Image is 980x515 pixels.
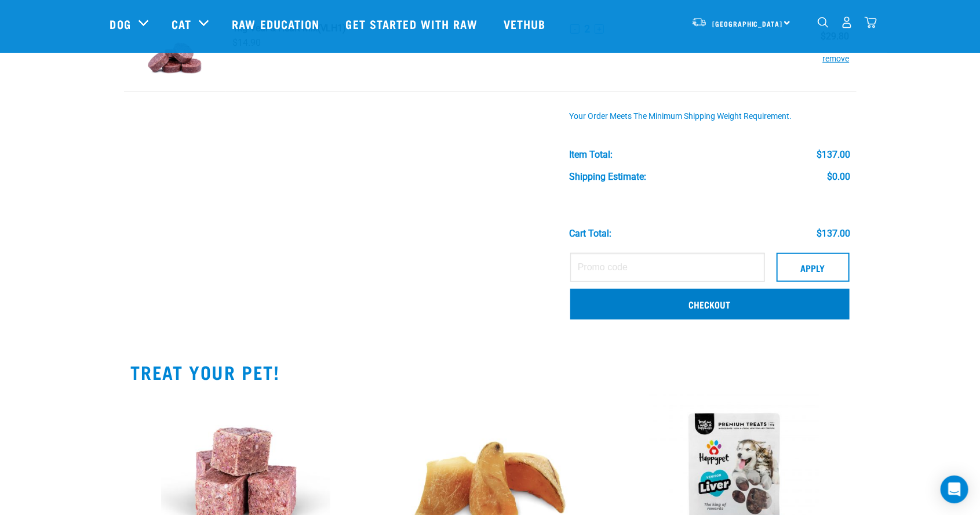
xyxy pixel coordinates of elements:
a: Cat [172,15,191,32]
div: $0.00 [827,172,850,182]
img: user.png [841,16,853,28]
div: Your order meets the minimum shipping weight requirement. [569,112,850,121]
button: Apply [777,253,850,282]
div: $137.00 [817,150,850,160]
button: remove [823,42,850,64]
a: Checkout [570,289,850,319]
img: home-icon@2x.png [865,16,877,28]
h2: TREAT YOUR PET! [131,361,850,382]
img: van-moving.png [691,17,707,27]
div: Cart total: [569,229,611,239]
span: [GEOGRAPHIC_DATA] [713,21,783,26]
div: Item Total: [569,150,613,160]
a: Raw Education [220,1,334,47]
div: Shipping Estimate: [569,172,646,182]
a: Vethub [492,1,560,47]
div: $137.00 [817,229,850,239]
input: Promo code [570,253,765,282]
img: home-icon-1@2x.png [818,17,829,28]
a: Get started with Raw [334,1,492,47]
div: Open Intercom Messenger [941,476,968,503]
a: Dog [110,15,131,32]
